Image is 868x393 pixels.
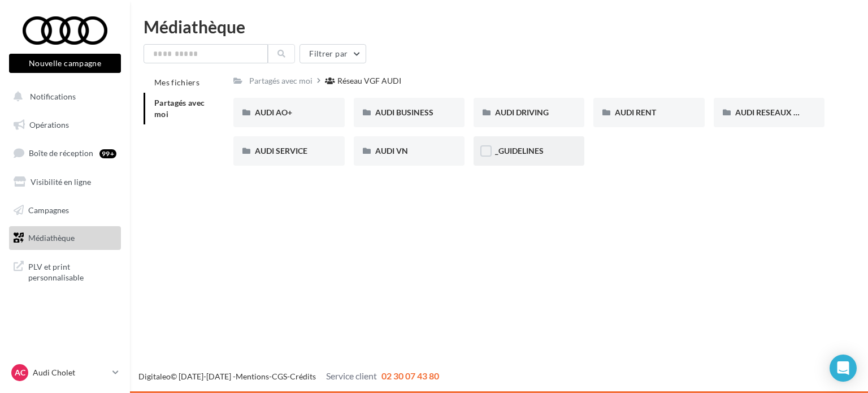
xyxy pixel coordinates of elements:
a: Opérations [7,113,123,137]
a: Boîte de réception99+ [7,141,123,165]
span: Mes fichiers [154,77,199,87]
span: © [DATE]-[DATE] - - - [138,372,439,381]
button: Notifications [7,85,119,109]
span: AC [15,367,25,378]
a: Campagnes [7,198,123,222]
span: AUDI RESEAUX SOCIAUX [735,107,828,117]
a: Digitaleo [138,372,171,381]
span: Visibilité en ligne [31,177,91,187]
p: Audi Cholet [33,367,108,378]
span: AUDI BUSINESS [375,107,433,117]
a: Crédits [290,372,316,381]
span: AUDI VN [375,146,408,156]
span: AUDI RENT [615,107,656,117]
div: 99+ [99,149,116,158]
div: Partagés avec moi [249,75,313,87]
span: AUDI AO+ [255,107,292,117]
span: Boîte de réception [29,148,93,158]
div: Médiathèque [144,18,854,35]
span: Partagés avec moi [154,98,205,119]
span: PLV et print personnalisable [28,259,116,283]
span: AUDI DRIVING [495,107,549,117]
div: Open Intercom Messenger [830,355,857,382]
span: Notifications [30,92,76,101]
div: Réseau VGF AUDI [337,75,401,87]
span: Médiathèque [28,233,75,243]
span: Opérations [29,120,69,129]
span: AUDI SERVICE [255,146,307,156]
a: Médiathèque [7,226,123,250]
span: 02 30 07 43 80 [381,370,439,381]
a: Visibilité en ligne [7,170,123,194]
span: Service client [326,370,377,381]
span: Campagnes [28,205,69,214]
span: _GUIDELINES [495,146,544,156]
button: Nouvelle campagne [9,54,121,73]
a: CGS [272,372,287,381]
a: PLV et print personnalisable [7,254,123,288]
button: Filtrer par [300,44,366,63]
a: AC Audi Cholet [9,362,121,383]
a: Mentions [236,372,269,381]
